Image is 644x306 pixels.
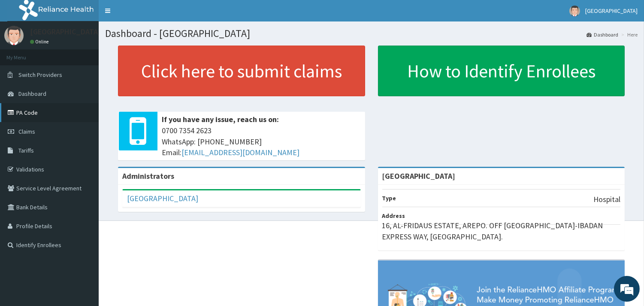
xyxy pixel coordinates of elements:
p: 16, AL-FRIDAUS ESTATE, AREPO. OFF [GEOGRAPHIC_DATA]-IBADAN EXPRESS WAY, [GEOGRAPHIC_DATA]. [382,220,621,242]
span: Switch Providers [18,71,62,79]
li: Here [619,31,638,38]
img: User Image [569,6,580,16]
a: [EMAIL_ADDRESS][DOMAIN_NAME] [181,147,299,157]
a: Click here to submit claims [118,46,365,96]
b: If you have any issue, reach us on: [162,114,279,124]
h1: Dashboard - [GEOGRAPHIC_DATA] [105,28,638,39]
b: Type [382,194,396,202]
p: Hospital [593,194,620,205]
span: [GEOGRAPHIC_DATA] [585,7,638,15]
p: [GEOGRAPHIC_DATA] [30,28,101,36]
a: Dashboard [587,31,618,38]
span: 0700 7354 2623 WhatsApp: [PHONE_NUMBER] Email: [162,125,361,158]
img: User Image [4,26,24,45]
span: Tariffs [18,147,34,154]
span: Claims [18,128,35,135]
b: Address [382,212,405,220]
b: Administrators [122,171,174,181]
strong: [GEOGRAPHIC_DATA] [382,171,456,181]
a: How to Identify Enrollees [378,46,625,96]
a: Online [30,39,51,45]
span: Dashboard [18,90,46,98]
a: [GEOGRAPHIC_DATA] [127,193,198,203]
